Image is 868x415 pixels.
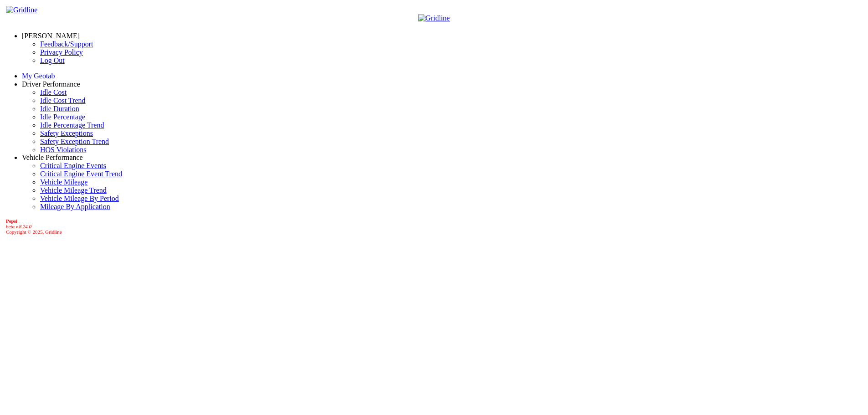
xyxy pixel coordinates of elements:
a: Idle Percentage [40,113,85,121]
a: Log Out [40,56,65,64]
a: Safety Exceptions [40,129,93,137]
b: Pepsi [6,218,17,224]
a: Safety Exception Trend [40,138,109,145]
a: Idle Percentage Trend [40,121,104,129]
a: Privacy Policy [40,48,83,56]
i: beta v.8.24.0 [6,224,31,229]
a: Idle Duration [40,105,79,113]
a: Feedback/Support [40,40,93,48]
a: Vehicle Mileage [40,178,87,186]
a: Critical Engine Event Trend [40,170,122,178]
a: Vehicle Performance [22,154,83,161]
img: Gridline [6,6,37,14]
a: Critical Engine Events [40,162,106,169]
a: HOS Violations [40,146,86,154]
a: My Geotab [22,72,55,80]
a: Vehicle Mileage Trend [40,186,107,194]
a: Vehicle Mileage By Period [40,195,119,202]
img: Gridline [418,14,450,22]
div: Copyright © 2025, Gridline [6,218,864,235]
a: Driver Performance [22,80,80,88]
a: Idle Cost Trend [40,97,86,104]
a: Idle Cost [40,88,67,96]
a: Mileage By Application [40,203,110,210]
a: [PERSON_NAME] [22,32,80,40]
